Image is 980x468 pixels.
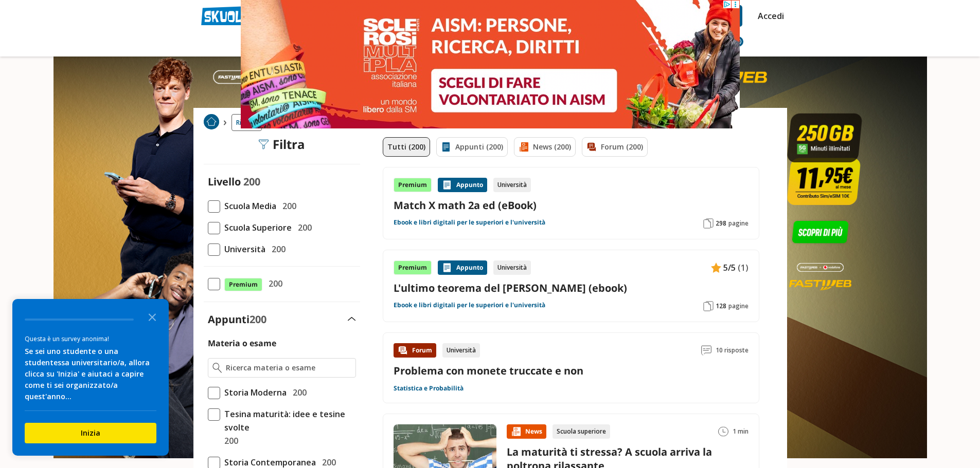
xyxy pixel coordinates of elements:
a: L'ultimo teorema del [PERSON_NAME] (ebook) [394,281,749,295]
input: Ricerca materia o esame [226,363,351,373]
span: pagine [728,219,749,228]
span: Università [220,242,265,256]
div: Università [493,178,531,192]
span: 10 risposte [716,343,749,358]
span: 200 [268,242,286,256]
span: 200 [243,175,260,189]
img: Appunti contenuto [442,263,452,273]
img: Appunti contenuto [442,180,452,190]
div: Premium [394,178,432,192]
a: News (200) [514,137,576,157]
span: 1 min [733,424,749,439]
div: Survey [12,299,169,456]
a: Appunti (200) [436,137,508,157]
img: Appunti contenuto [711,263,721,273]
a: Ebook e libri digitali per le superiori e l'università [394,301,545,309]
a: Match X math 2a ed (eBook) [394,198,749,212]
img: News filtro contenuto [519,142,529,152]
span: Tesina maturità: idee e tesine svolte [220,407,356,434]
div: Appunto [438,260,487,275]
img: Tempo lettura [718,426,728,437]
img: Pagine [703,301,714,311]
div: Se sei uno studente o una studentessa universitario/a, allora clicca su 'Inizia' e aiutaci a capi... [25,346,156,402]
img: Appunti filtro contenuto [441,142,451,152]
span: 200 [220,434,238,447]
img: Filtra filtri mobile [258,139,269,149]
span: Scuola Superiore [220,221,292,234]
img: Apri e chiudi sezione [348,317,356,321]
span: (1) [738,261,749,274]
img: Forum filtro contenuto [586,142,597,152]
a: Ricerca [231,114,262,131]
img: Pagine [703,218,714,229]
button: Inizia [25,423,156,443]
span: 128 [716,302,726,310]
div: News [507,424,546,439]
span: 200 [289,386,307,399]
div: Scuola superiore [553,424,610,439]
div: Questa è un survey anonima! [25,334,156,344]
img: Forum contenuto [398,345,408,355]
a: Tutti (200) [383,137,430,157]
a: Forum (200) [582,137,648,157]
label: Materia o esame [208,338,276,349]
div: Filtra [258,137,305,152]
img: Ricerca materia o esame [212,363,222,373]
span: 298 [716,219,726,228]
img: Commenti lettura [701,345,711,355]
a: Ebook e libri digitali per le superiori e l'università [394,218,545,227]
span: Scuola Media [220,199,276,213]
div: Università [493,260,531,275]
span: 200 [278,199,296,213]
span: 5/5 [723,261,736,274]
span: 200 [250,312,266,326]
span: Storia Moderna [220,386,287,399]
label: Appunti [208,312,266,326]
label: Livello [208,175,241,189]
div: Università [442,343,480,358]
span: 200 [264,277,282,290]
div: Forum [394,343,436,358]
a: Problema con monete truccate e non [394,364,583,378]
div: Premium [394,260,432,275]
img: Home [204,114,219,129]
a: Home [204,114,219,131]
span: Premium [224,278,262,291]
a: Accedi [758,5,779,27]
a: Statistica e Probabilità [394,384,464,392]
img: News contenuto [511,426,521,437]
span: pagine [728,302,749,310]
span: 200 [294,221,312,234]
button: Close the survey [142,306,163,327]
div: Appunto [438,178,487,192]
